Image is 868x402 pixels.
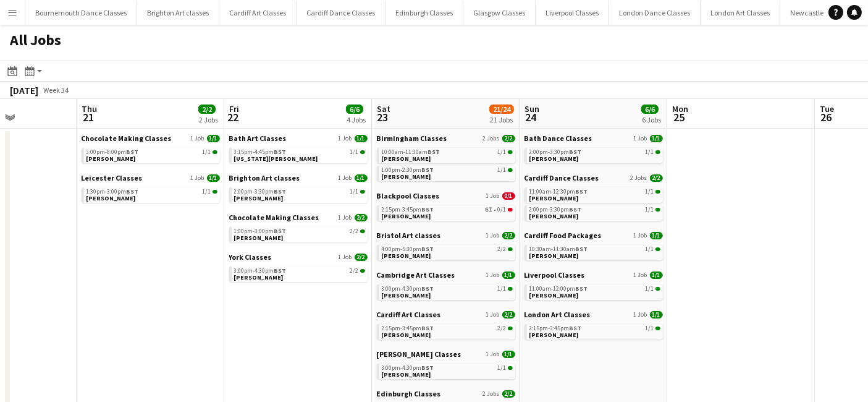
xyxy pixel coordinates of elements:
[229,134,368,143] a: Bath Art Classes1 Job1/1
[655,247,660,251] span: 1/1
[10,84,38,96] div: [DATE]
[508,150,513,154] span: 1/1
[502,390,515,398] span: 2/2
[274,187,287,195] span: BST
[377,134,515,143] a: Birmingham Classes2 Jobs2/2
[234,148,365,162] a: 3:15pm-4:45pmBST1/1[US_STATE][PERSON_NAME]
[529,252,579,260] span: Mark Robertson
[213,150,217,154] span: 1/1
[646,286,654,292] span: 1/1
[655,190,660,194] span: 1/1
[229,103,239,114] span: Fri
[486,311,500,319] span: 1 Job
[498,246,507,252] span: 2/2
[382,245,513,259] a: 4:00pm-5:30pmBST2/2[PERSON_NAME]
[82,173,220,182] a: Leicester Classes1 Job1/1
[234,273,284,281] span: David Dorton
[508,327,513,330] span: 2/2
[634,272,647,279] span: 1 Job
[227,110,239,124] span: 22
[672,103,688,114] span: Mon
[274,148,287,156] span: BST
[382,167,434,173] span: 1:00pm-2:30pm
[377,231,441,240] span: Bristol Art classes
[508,247,513,251] span: 2/2
[483,390,500,398] span: 2 Jobs
[82,173,220,205] div: Leicester Classes1 Job1/11:30pm-3:00pmBST1/1[PERSON_NAME]
[234,187,365,202] a: 2:00pm-3:30pmBST1/1[PERSON_NAME]
[486,207,493,213] span: 6I
[650,232,663,239] span: 1/1
[382,212,431,220] span: Kimberley Smithson
[525,310,591,319] span: London Art Classes
[229,173,368,182] a: Brighton Art classes1 Job1/1
[646,189,654,195] span: 1/1
[360,269,365,273] span: 2/2
[234,228,287,234] span: 1:00pm-3:00pm
[350,228,359,234] span: 2/2
[80,110,97,124] span: 21
[498,365,507,371] span: 1/1
[502,232,515,239] span: 2/2
[229,173,368,213] div: Brighton Art classes1 Job1/12:00pm-3:30pmBST1/1[PERSON_NAME]
[486,232,500,239] span: 1 Job
[203,149,211,155] span: 1/1
[525,231,602,240] span: Cardiff Food Packages
[86,155,136,163] span: Judith Ward
[355,174,368,182] span: 1/1
[498,325,507,331] span: 2/2
[382,148,513,162] a: 10:00am-11:30amBST1/1[PERSON_NAME]
[523,110,539,124] span: 24
[498,149,507,155] span: 1/1
[422,245,434,253] span: BST
[382,207,513,213] div: •
[229,213,368,222] a: Chocolate Making Classes1 Job2/2
[234,149,287,155] span: 3:15pm-4:45pm
[428,148,440,156] span: BST
[191,135,204,142] span: 1 Job
[529,187,660,202] a: 11:00am-12:30pmBST1/1[PERSON_NAME]
[355,214,368,221] span: 2/2
[375,110,390,124] span: 23
[86,187,217,202] a: 1:30pm-3:00pmBST1/1[PERSON_NAME]
[646,325,654,331] span: 1/1
[41,85,72,95] span: Week 34
[377,389,441,398] span: Edinburgh Classes
[525,173,663,231] div: Cardiff Dance Classes2 Jobs2/211:00am-12:30pmBST1/1[PERSON_NAME]2:00pm-3:30pmBST1/1[PERSON_NAME]
[529,148,660,162] a: 2:00pm-3:30pmBST1/1[PERSON_NAME]
[234,268,287,274] span: 3:00pm-4:30pm
[655,287,660,291] span: 1/1
[529,155,579,163] span: Emily Parsloe
[377,134,447,143] span: Birmingham Classes
[213,190,217,194] span: 1/1
[525,134,592,143] span: Bath Dance Classes
[234,267,365,281] a: 3:00pm-4:30pmBST2/2[PERSON_NAME]
[377,349,515,359] a: [PERSON_NAME] Classes1 Job1/1
[86,149,139,155] span: 6:00pm-8:00pm
[377,191,515,200] a: Blackpool Classes1 Job0/1
[199,115,218,124] div: 2 Jobs
[642,115,661,124] div: 6 Jobs
[576,245,588,253] span: BST
[508,208,513,212] span: 0/1
[234,234,284,242] span: Michelle Brookes
[137,1,219,25] button: Brighton Art classes
[570,205,582,213] span: BST
[422,205,434,213] span: BST
[360,229,365,233] span: 2/2
[350,189,359,195] span: 1/1
[490,115,513,124] div: 21 Jobs
[82,134,220,143] a: Chocolate Making Classes1 Job1/1
[339,214,352,221] span: 1 Job
[86,148,217,162] a: 6:00pm-8:00pmBST1/1[PERSON_NAME]
[347,115,366,124] div: 4 Jobs
[207,174,220,182] span: 1/1
[382,149,440,155] span: 10:00am-11:30am
[634,232,647,239] span: 1 Job
[82,134,172,143] span: Chocolate Making Classes
[382,291,431,299] span: Kath Barco
[489,105,514,114] span: 21/24
[377,134,515,191] div: Birmingham Classes2 Jobs2/210:00am-11:30amBST1/1[PERSON_NAME]1:00pm-2:30pmBST1/1[PERSON_NAME]
[382,370,431,378] span: Candice Wright
[377,349,461,359] span: Chester Classes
